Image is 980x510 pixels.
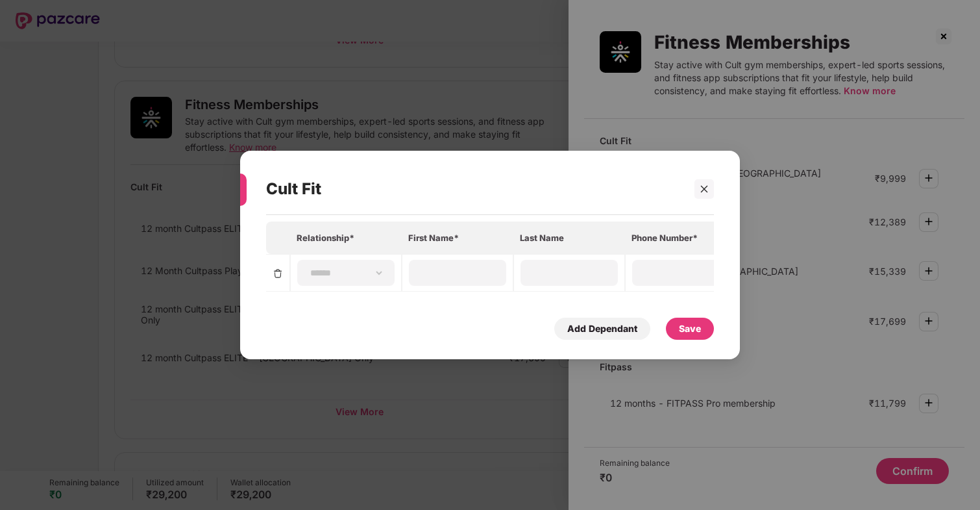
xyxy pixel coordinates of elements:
[513,222,625,254] th: Last Name
[273,268,283,279] img: svg+xml;base64,PHN2ZyBpZD0iRGVsZXRlLTMyeDMyIiB4bWxucz0iaHR0cDovL3d3dy53My5vcmcvMjAwMC9zdmciIHdpZH...
[700,185,709,194] span: close
[402,222,513,254] th: First Name*
[625,222,737,254] th: Phone Number*
[679,322,701,336] div: Save
[567,322,637,336] div: Add Dependant
[266,164,677,214] div: Cult Fit
[290,222,402,254] th: Relationship*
